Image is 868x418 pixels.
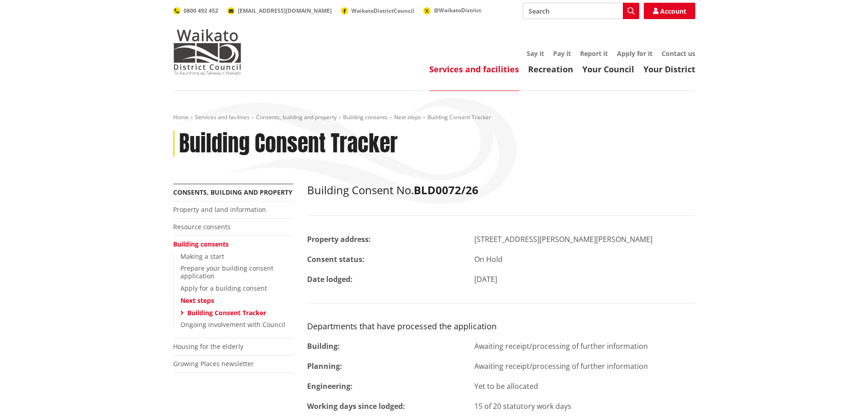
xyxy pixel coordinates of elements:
strong: Property address: [307,234,371,244]
h1: Building Consent Tracker [179,131,398,157]
a: Consents, building and property [173,188,293,196]
a: Next steps [394,113,421,121]
a: Prepare your building consent application [180,264,273,280]
a: Building consents [173,240,229,248]
div: Yet to be allocated [467,381,702,392]
strong: Date lodged: [307,274,353,284]
a: Building Consent Tracker [187,308,266,317]
a: Services and facilities [195,113,250,121]
a: @WaikatoDistrict [423,6,481,14]
div: [DATE] [467,274,702,285]
a: Making a start [180,252,224,261]
a: Your Council [582,64,634,75]
a: Growing Places newsletter [173,359,254,368]
span: @WaikatoDistrict [434,6,481,14]
a: Apply for it [617,49,652,58]
span: 0800 492 452 [184,7,218,15]
a: WaikatoDistrictCouncil [341,7,414,15]
input: Search input [523,3,639,19]
div: Awaiting receipt/processing of further information [467,341,702,352]
a: Report it [580,49,608,58]
a: Consents, building and property [256,113,337,121]
a: Pay it [553,49,571,58]
h3: Departments that have processed the application [307,322,695,332]
a: Account [644,3,695,19]
a: Say it [527,49,544,58]
a: Your District [643,64,695,75]
a: Housing for the elderly [173,342,243,351]
span: WaikatoDistrictCouncil [351,7,414,15]
nav: breadcrumb [173,114,695,121]
strong: Consent status: [307,254,365,264]
a: Property and land information [173,205,266,214]
a: Contact us [662,49,695,58]
a: Building consents [343,113,388,121]
strong: Building: [307,341,340,351]
a: Services and facilities [429,64,519,75]
a: Next steps [180,296,214,305]
strong: Working days since lodged: [307,401,405,411]
a: Recreation [528,64,573,75]
span: [EMAIL_ADDRESS][DOMAIN_NAME] [238,7,332,15]
img: Waikato District Council - Te Kaunihera aa Takiwaa o Waikato [173,29,241,75]
a: Ongoing involvement with Council [180,320,285,329]
div: On Hold [467,254,702,265]
div: 15 of 20 statutory work days [467,401,702,412]
a: Apply for a building consent [180,284,267,292]
a: [EMAIL_ADDRESS][DOMAIN_NAME] [227,7,332,15]
strong: Planning: [307,361,342,371]
a: Resource consents [173,222,231,231]
strong: Engineering: [307,381,353,391]
a: Home [173,113,189,121]
div: [STREET_ADDRESS][PERSON_NAME][PERSON_NAME] [467,234,702,245]
strong: BLD0072/26 [414,182,478,197]
h2: Building Consent No. [307,184,695,197]
span: Building Consent Tracker [427,113,491,121]
div: Awaiting receipt/processing of further information [467,361,702,372]
a: 0800 492 452 [173,7,218,15]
